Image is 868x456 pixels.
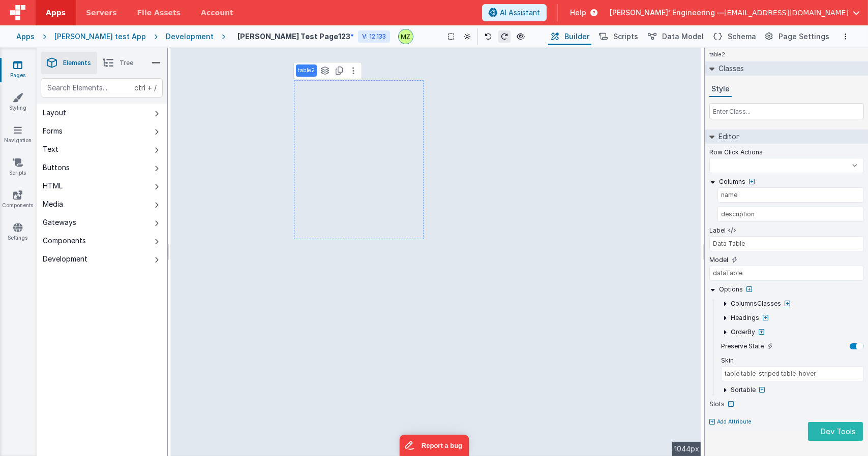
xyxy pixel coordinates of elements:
span: File Assets [137,8,181,18]
label: Row Click Actions [709,148,763,156]
div: Media [43,199,63,209]
span: Elements [63,59,91,67]
h4: table2 [705,48,729,61]
div: [PERSON_NAME] test App [54,31,146,42]
button: AI Assistant [482,4,547,21]
label: Headings [731,314,759,322]
iframe: Marker.io feedback button [399,435,469,456]
button: Forms [37,122,167,140]
button: Layout [37,104,167,122]
h2: Editor [714,129,739,144]
button: Data Model [644,28,706,45]
button: HTML [37,177,167,195]
span: Tree [119,59,133,67]
label: Skin [721,356,734,365]
label: Columns [719,178,745,186]
button: Buttons [37,158,167,177]
button: Page Settings [762,28,831,45]
label: ColumnsClasses [731,300,781,308]
span: Schema [728,31,756,42]
div: HTML [43,181,63,191]
div: Text [43,144,58,154]
button: Style [709,82,732,97]
label: Slots [709,400,725,408]
div: Apps [16,31,35,42]
span: Scripts [613,31,638,42]
div: 1044px [672,442,701,456]
button: Components [37,232,167,250]
button: Gateways [37,213,167,232]
div: Development [43,254,87,264]
button: Options [840,30,852,43]
button: Schema [710,28,758,45]
label: Sortable [731,386,756,394]
span: [EMAIL_ADDRESS][DOMAIN_NAME] [724,8,849,18]
button: Add Attribute [709,418,864,426]
div: Components [43,236,86,246]
label: OrderBy [731,328,755,336]
span: [PERSON_NAME]' Engineering — [610,8,724,18]
button: Dev Tools [808,422,863,441]
img: e6f0a7b3287e646a671e5b5b3f58e766 [399,29,413,44]
label: Options [719,285,743,294]
p: table2 [298,67,315,75]
h2: Classes [714,61,744,76]
input: Enter Class... [709,103,864,119]
div: Forms [43,126,63,136]
span: + / [134,78,157,97]
div: Buttons [43,162,70,173]
button: Text [37,140,167,158]
span: AI Assistant [500,8,540,18]
button: Scripts [595,28,640,45]
h4: [PERSON_NAME] Test Page123 [237,32,350,40]
span: Builder [564,31,589,42]
div: Gateways [43,217,76,227]
button: Media [37,195,167,213]
div: Layout [43,108,66,118]
span: Apps [46,8,66,18]
button: [PERSON_NAME]' Engineering — [EMAIL_ADDRESS][DOMAIN_NAME] [610,8,860,18]
span: Page Settings [779,31,829,42]
input: Search Elements... [41,78,163,97]
div: Development [166,31,214,42]
span: Help [570,8,586,18]
div: V: 12.133 [358,30,390,43]
label: Model [709,256,728,264]
button: Development [37,250,167,268]
div: ctrl [134,83,145,93]
div: --> [171,48,701,456]
span: Data Model [662,31,704,42]
p: Add Attribute [717,418,752,426]
label: Label [709,226,726,235]
span: Servers [86,8,116,18]
label: Preserve State [721,342,764,350]
button: Builder [548,28,591,45]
